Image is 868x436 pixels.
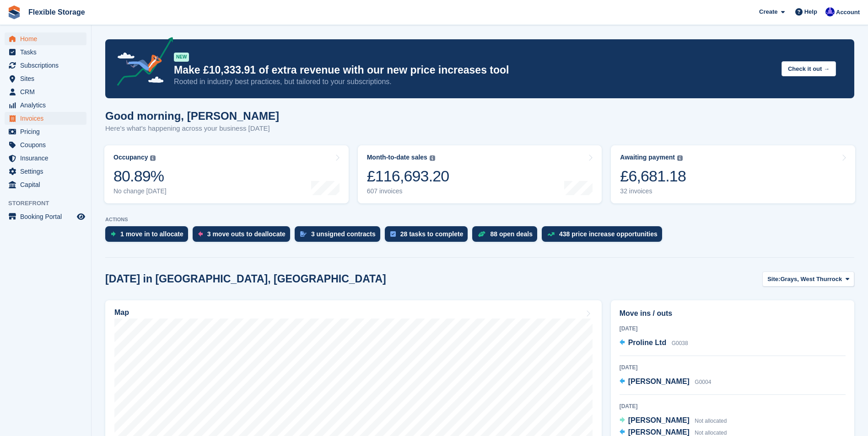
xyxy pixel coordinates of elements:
p: Rooted in industry best practices, but tailored to your subscriptions. [174,77,774,87]
span: Invoices [20,112,75,125]
span: Home [20,32,75,45]
a: menu [5,152,86,165]
span: Not allocated [695,418,727,424]
div: Month-to-date sales [367,154,427,161]
h2: Move ins / outs [620,308,846,319]
div: 1 move in to allocate [120,230,183,238]
span: Coupons [20,138,75,151]
span: Account [836,8,860,17]
img: stora-icon-8386f47178a22dfd0bd8f6a31ec36ba5ce8667c1dd55bd0f319d3a0aa187defe.svg [7,5,21,19]
div: 607 invoices [367,187,449,195]
img: price_increase_opportunities-93ffe204e8149a01c8c9dc8f82e8f89637d9d84a8eef4429ea346261dce0b2c0.svg [547,232,555,236]
a: Month-to-date sales £116,693.20 607 invoices [358,145,602,203]
div: [DATE] [620,324,846,333]
span: Booking Portal [20,210,75,223]
img: move_outs_to_deallocate_icon-f764333ba52eb49d3ac5e1228854f67142a1ed5810a6f6cc68b1a99e826820c5.svg [198,231,203,237]
img: deal-1b604bf984904fb50ccaf53a9ad4b4a5d6e5aea283cecdc64d6e3604feb123c2.svg [478,231,485,237]
span: Capital [20,178,75,191]
span: Sites [20,72,75,85]
div: 28 tasks to complete [400,230,464,238]
div: Awaiting payment [620,154,675,161]
a: menu [5,210,86,223]
img: move_ins_to_allocate_icon-fdf77a2bb77ea45bf5b3d319d69a93e2d87916cf1d5bf7949dd705db3b84f3ca.svg [111,231,116,237]
a: 3 unsigned contracts [295,226,385,246]
a: Proline Ltd G0038 [620,337,688,349]
a: 438 price increase opportunities [542,226,667,246]
a: [PERSON_NAME] G0004 [620,376,712,388]
h2: [DATE] in [GEOGRAPHIC_DATA], [GEOGRAPHIC_DATA] [105,273,386,285]
p: ACTIONS [105,217,854,223]
a: menu [5,32,86,45]
div: 3 move outs to deallocate [207,230,286,238]
img: contract_signature_icon-13c848040528278c33f63329250d36e43548de30e8caae1d1a13099fd9432cc5.svg [300,231,307,237]
div: 438 price increase opportunities [559,230,658,238]
div: NEW [174,53,189,62]
div: [DATE] [620,402,846,410]
p: Here's what's happening across your business [DATE] [105,123,279,134]
span: Storefront [8,199,91,208]
span: G0004 [695,379,711,385]
a: menu [5,138,86,151]
a: Flexible Storage [25,5,89,20]
span: [PERSON_NAME] [628,378,690,385]
div: £6,681.18 [620,167,686,186]
a: menu [5,125,86,138]
span: Grays, West Thurrock [780,275,842,284]
span: Subscriptions [20,59,75,72]
a: 88 open deals [472,226,542,246]
a: Awaiting payment £6,681.18 32 invoices [611,145,855,203]
span: Site: [767,275,780,284]
div: 3 unsigned contracts [311,230,376,238]
div: 80.89% [113,167,167,186]
span: Settings [20,165,75,178]
button: Check it out → [782,61,836,76]
span: Tasks [20,46,75,58]
span: Not allocated [695,430,727,436]
a: menu [5,165,86,178]
div: 88 open deals [490,230,533,238]
a: [PERSON_NAME] Not allocated [620,415,727,427]
a: menu [5,59,86,72]
img: price-adjustments-announcement-icon-8257ccfd72463d97f412b2fc003d46551f7dbcb40ab6d574587a9cd5c0d94... [109,37,173,89]
span: Analytics [20,99,75,112]
a: menu [5,85,86,98]
div: 32 invoices [620,187,686,195]
span: Proline Ltd [628,339,667,346]
img: icon-info-grey-7440780725fd019a000dd9b08b2336e03edf1995a4989e88bcd33f0948082b44.svg [150,155,156,161]
a: menu [5,46,86,58]
h2: Map [114,308,129,317]
span: Insurance [20,152,75,165]
a: Occupancy 80.89% No change [DATE] [104,145,349,203]
button: Site: Grays, West Thurrock [762,271,854,287]
a: menu [5,178,86,191]
a: 28 tasks to complete [385,226,473,246]
a: 3 move outs to deallocate [193,226,295,246]
a: Preview store [75,211,86,222]
span: CRM [20,85,75,98]
a: menu [5,72,86,85]
span: [PERSON_NAME] [628,428,690,436]
img: icon-info-grey-7440780725fd019a000dd9b08b2336e03edf1995a4989e88bcd33f0948082b44.svg [677,155,683,161]
span: Help [804,7,817,16]
img: icon-info-grey-7440780725fd019a000dd9b08b2336e03edf1995a4989e88bcd33f0948082b44.svg [430,155,435,161]
a: menu [5,99,86,112]
span: Create [759,7,777,16]
img: task-75834270c22a3079a89374b754ae025e5fb1db73e45f91037f5363f120a921f8.svg [390,231,396,237]
a: menu [5,112,86,125]
span: [PERSON_NAME] [628,416,690,424]
a: 1 move in to allocate [105,226,193,246]
div: £116,693.20 [367,167,449,186]
div: Occupancy [113,154,148,161]
p: Make £10,333.91 of extra revenue with our new price increases tool [174,64,774,77]
span: G0038 [672,340,688,346]
img: Ian Petherick [825,7,835,16]
div: [DATE] [620,363,846,372]
h1: Good morning, [PERSON_NAME] [105,110,279,122]
span: Pricing [20,125,75,138]
div: No change [DATE] [113,187,167,195]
